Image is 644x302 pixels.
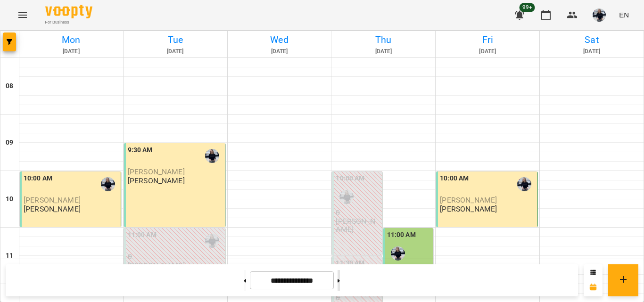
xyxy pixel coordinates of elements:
p: [PERSON_NAME] [24,205,81,213]
label: 11:00 AM [387,230,416,240]
h6: [DATE] [437,47,538,56]
h6: [DATE] [21,47,122,56]
img: Вікторія Мошура [101,177,115,191]
h6: Sat [541,33,642,47]
h6: Thu [333,33,434,47]
p: 0 [128,253,223,261]
h6: [DATE] [333,47,434,56]
img: Voopty Logo [45,5,92,18]
h6: Tue [125,33,226,47]
p: [PERSON_NAME] [128,177,185,185]
span: For Business [45,19,92,25]
h6: [DATE] [541,47,642,56]
span: [PERSON_NAME] [128,167,185,176]
h6: Wed [229,33,330,47]
p: 0 [336,209,380,217]
p: [PERSON_NAME] [440,205,497,213]
h6: 09 [6,138,13,148]
img: bed276abe27a029eceb0b2f698d12980.jpg [593,8,606,22]
label: 11:00 AM [128,230,157,240]
h6: Fri [437,33,538,47]
img: Вікторія Мошура [517,177,531,191]
span: 99+ [520,3,535,12]
img: Вікторія Мошура [339,190,354,204]
h6: [DATE] [125,47,226,56]
button: EN [615,6,633,24]
h6: [DATE] [229,47,330,56]
span: EN [619,10,629,20]
label: 10:00 AM [24,173,52,184]
img: Вікторія Мошура [205,234,219,248]
h6: 11 [6,251,13,261]
span: [PERSON_NAME] [440,196,497,204]
h6: 10 [6,194,13,204]
label: 9:30 AM [128,145,153,155]
h6: Mon [21,33,122,47]
label: 10:00 AM [336,173,364,184]
span: [PERSON_NAME] [24,196,81,204]
img: Вікторія Мошура [205,149,219,163]
p: [PERSON_NAME] [336,217,380,234]
label: 10:00 AM [440,173,469,184]
button: Menu [11,4,34,26]
img: Вікторія Мошура [391,246,405,261]
h6: 08 [6,81,13,91]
